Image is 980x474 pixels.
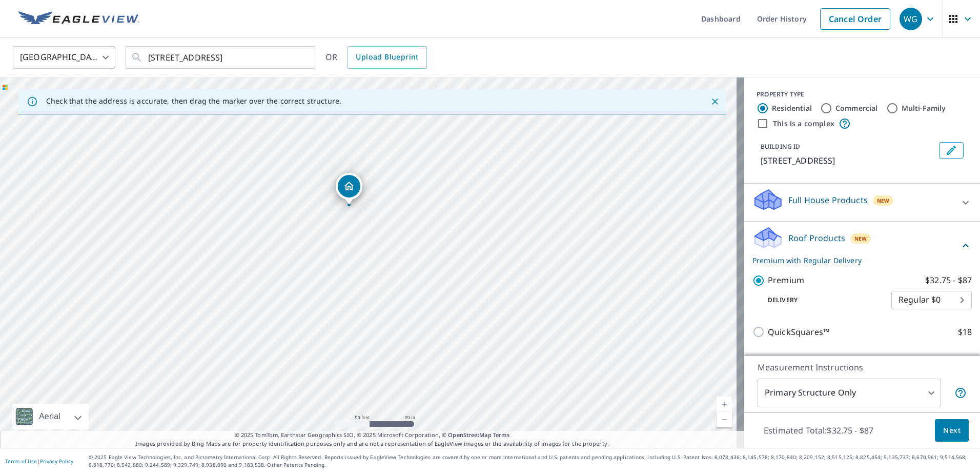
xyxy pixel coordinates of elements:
[717,397,732,412] a: Current Level 19, Zoom In
[448,431,491,439] a: OpenStreetMap
[935,419,969,442] button: Next
[46,96,341,106] p: Check that the address is accurate, then drag the marker over the correct structure.
[12,404,89,429] div: Aerial
[925,274,972,287] p: $32.75 - $87
[752,295,891,305] p: Delivery
[946,354,972,367] p: $13.75
[768,326,829,339] p: QuickSquares™
[235,431,510,440] span: © 2025 TomTom, Earthstar Geographics SIO, © 2025 Microsoft Corporation, ©
[493,431,510,439] a: Terms
[958,326,972,339] p: $18
[943,424,961,437] span: Next
[854,234,867,243] span: New
[18,11,139,27] img: EV Logo
[758,361,967,373] p: Measurement Instructions
[5,458,37,465] a: Terms of Use
[756,419,882,442] p: Estimated Total: $32.75 - $87
[761,154,935,167] p: [STREET_ADDRESS]
[336,173,362,205] div: Dropped pin, building 1, Residential property, 1030 W 64th St Indianapolis, IN 46260
[89,453,975,469] p: © 2025 Eagle View Technologies, Inc. and Pictometry International Corp. All Rights Reserved. Repo...
[717,412,732,427] a: Current Level 19, Zoom Out
[900,8,922,30] div: WG
[939,142,964,159] button: Edit building 1
[325,46,427,69] div: OR
[877,196,890,205] span: New
[348,46,426,69] a: Upload Blueprint
[835,103,878,113] label: Commercial
[708,95,722,108] button: Close
[752,188,972,217] div: Full House ProductsNew
[820,8,890,30] a: Cancel Order
[752,255,959,266] p: Premium with Regular Delivery
[891,286,972,314] div: Regular $0
[788,232,845,244] p: Roof Products
[36,404,64,429] div: Aerial
[356,51,418,64] span: Upload Blueprint
[148,43,294,72] input: Search by address or latitude-longitude
[761,142,800,151] p: BUILDING ID
[13,43,115,72] div: [GEOGRAPHIC_DATA]
[40,458,73,465] a: Privacy Policy
[768,354,794,367] p: Gutter
[752,226,972,266] div: Roof ProductsNewPremium with Regular Delivery
[773,118,834,129] label: This is a complex
[954,387,967,399] span: Your report will include only the primary structure on the property. For example, a detached gara...
[772,103,812,113] label: Residential
[788,194,868,206] p: Full House Products
[758,379,941,407] div: Primary Structure Only
[902,103,946,113] label: Multi-Family
[5,458,73,464] p: |
[768,274,804,287] p: Premium
[757,90,968,99] div: PROPERTY TYPE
